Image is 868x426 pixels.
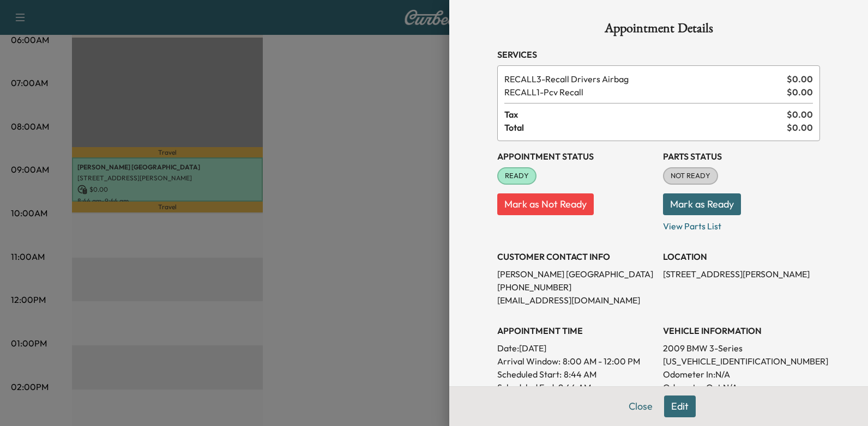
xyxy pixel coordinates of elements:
[663,324,820,337] h3: VEHICLE INFORMATION
[664,171,717,181] span: NOT READY
[497,324,654,337] h3: APPOINTMENT TIME
[664,395,696,417] button: Edit
[663,355,820,368] p: [US_VEHICLE_IDENTIFICATION_NUMBER]
[558,381,591,394] p: 9:44 AM
[504,72,782,86] span: Recall Drivers Airbag
[563,355,640,368] span: 8:00 AM - 12:00 PM
[663,381,820,394] p: Odometer Out: N/A
[663,215,820,233] p: View Parts List
[497,193,594,215] button: Mark as Not Ready
[497,250,654,263] h3: CUSTOMER CONTACT INFO
[622,395,660,417] button: Close
[497,294,654,307] p: [EMAIL_ADDRESS][DOMAIN_NAME]
[504,108,787,121] span: Tax
[504,86,782,99] span: Pcv Recall
[663,250,820,263] h3: LOCATION
[498,171,535,181] span: READY
[787,121,813,134] span: $ 0.00
[497,267,654,281] p: [PERSON_NAME] [GEOGRAPHIC_DATA]
[663,267,820,281] p: [STREET_ADDRESS][PERSON_NAME]
[663,150,820,163] h3: Parts Status
[663,193,741,215] button: Mark as Ready
[497,355,654,368] p: Arrival Window:
[497,150,654,163] h3: Appointment Status
[497,342,654,355] p: Date: [DATE]
[663,342,820,355] p: 2009 BMW 3-Series
[787,108,813,121] span: $ 0.00
[787,72,813,86] span: $ 0.00
[787,86,813,99] span: $ 0.00
[497,48,820,61] h3: Services
[497,281,654,294] p: [PHONE_NUMBER]
[497,381,556,394] p: Scheduled End:
[663,368,820,381] p: Odometer In: N/A
[497,22,820,39] h1: Appointment Details
[564,368,596,381] p: 8:44 AM
[497,368,562,381] p: Scheduled Start:
[504,121,787,134] span: Total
